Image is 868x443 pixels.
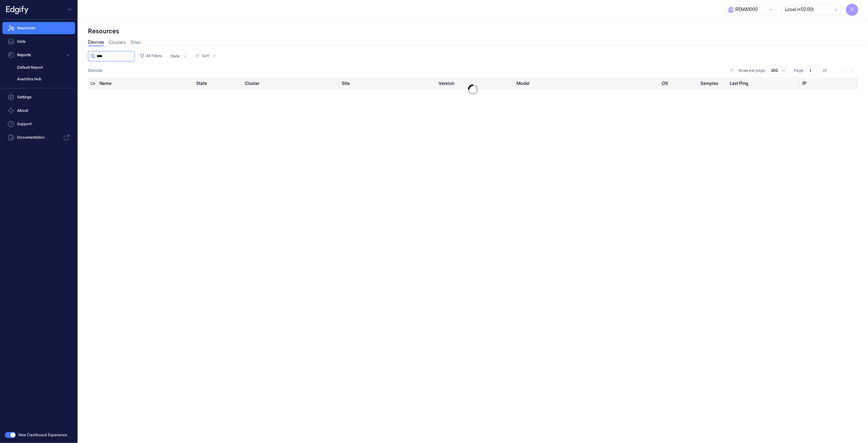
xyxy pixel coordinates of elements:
button: V [846,4,858,16]
a: Devices [88,39,104,46]
th: Last Ping [727,77,800,90]
th: Cluster [243,77,340,90]
th: Samples [698,77,727,90]
th: Model [514,77,659,90]
span: Devices [88,68,102,73]
button: All Filters [137,51,164,61]
a: Support [2,118,75,130]
a: Sites [131,39,141,46]
a: Settings [2,91,75,103]
span: of [823,68,833,73]
button: About [2,104,75,117]
th: Name [97,77,194,90]
th: OS [659,77,698,90]
span: Page [794,68,803,73]
th: IP [800,77,858,90]
a: Data [2,35,75,48]
button: Reports [2,49,75,61]
th: State [194,77,243,90]
div: Resources [88,27,858,35]
a: Default Report [12,62,75,73]
th: Site [339,77,436,90]
p: Rows per page [739,68,765,73]
a: Analytics Hub [12,74,75,84]
button: Toggle Navigation [65,5,75,14]
th: Version [436,77,514,90]
a: Resources [2,22,75,34]
nav: pagination [837,66,856,75]
a: Clusters [109,39,126,46]
a: Documentation [2,131,75,144]
span: R e [728,7,734,13]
